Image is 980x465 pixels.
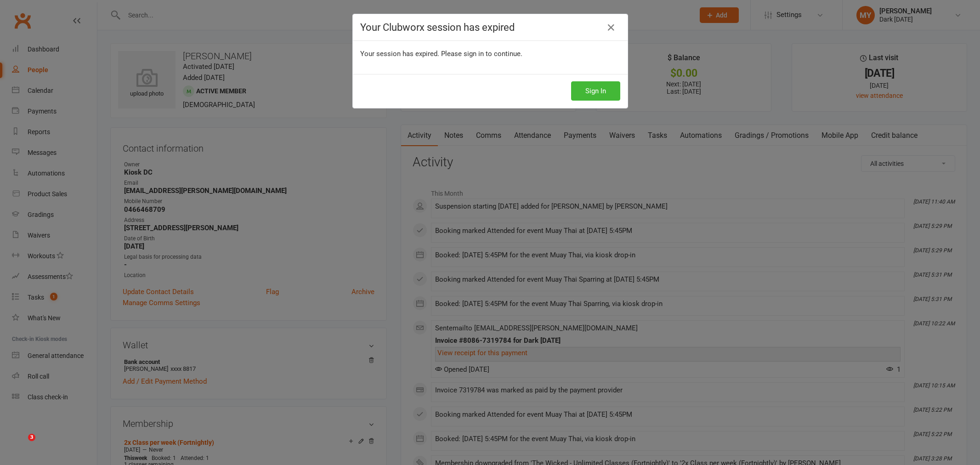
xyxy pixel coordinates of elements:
button: Sign In [571,81,620,101]
span: 3 [28,434,35,441]
iframe: Intercom live chat [9,434,31,456]
h4: Your Clubworx session has expired [360,22,620,33]
span: Your session has expired. Please sign in to continue. [360,50,522,58]
a: Close [604,20,618,35]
